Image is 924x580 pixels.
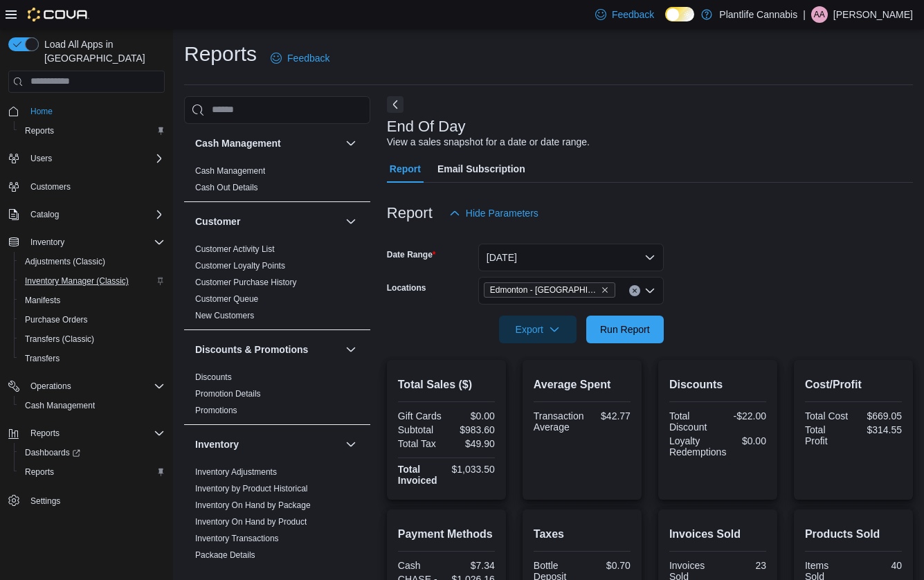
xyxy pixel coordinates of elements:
[612,8,654,21] span: Feedback
[195,215,340,228] button: Customer
[490,283,598,297] span: Edmonton - [GEOGRAPHIC_DATA]
[25,447,80,458] span: Dashboards
[343,341,359,358] button: Discounts & Promotions
[39,37,165,65] span: Load All Apps in [GEOGRAPHIC_DATA]
[398,438,444,449] div: Total Tax
[644,285,655,296] button: Open list of options
[195,405,237,416] span: Promotions
[3,490,170,510] button: Settings
[184,163,370,201] div: Cash Management
[343,213,359,230] button: Customer
[14,291,170,310] button: Manifests
[437,155,525,183] span: Email Subscription
[387,249,436,260] label: Date Range
[629,285,640,296] button: Clear input
[856,424,902,435] div: $314.55
[398,410,444,422] div: Gift Cards
[195,310,254,321] span: New Customers
[195,389,261,399] a: Promotion Details
[195,483,308,494] span: Inventory by Product Historical
[25,206,165,223] span: Catalog
[3,233,170,252] button: Inventory
[265,44,335,72] a: Feedback
[25,378,165,395] span: Operations
[195,484,308,493] a: Inventory by Product Historical
[195,277,297,288] span: Customer Purchase History
[25,295,60,306] span: Manifests
[25,178,165,195] span: Customers
[398,560,444,571] div: Cash
[195,343,308,356] h3: Discounts & Promotions
[195,467,277,477] a: Inventory Adjustments
[25,334,94,345] span: Transfers (Classic)
[195,437,239,451] h3: Inventory
[195,183,258,192] a: Cash Out Details
[25,466,54,478] span: Reports
[195,500,311,510] a: Inventory On Hand by Package
[25,275,129,287] span: Inventory Manager (Classic)
[387,282,426,293] label: Locations
[589,410,630,422] div: $42.77
[195,388,261,399] span: Promotion Details
[721,560,766,571] div: 23
[803,6,806,23] p: |
[805,526,902,543] h2: Products Sold
[195,311,254,320] a: New Customers
[195,466,277,478] span: Inventory Adjustments
[585,560,631,571] div: $0.70
[534,377,631,393] h2: Average Spent
[25,150,57,167] button: Users
[25,491,165,509] span: Settings
[19,397,100,414] a: Cash Management
[19,311,165,328] span: Purchase Orders
[449,410,495,422] div: $0.00
[184,369,370,424] div: Discounts & Promotions
[19,123,165,139] span: Reports
[195,244,275,255] span: Customer Activity List
[195,372,232,383] span: Discounts
[14,121,170,141] button: Reports
[449,438,495,449] div: $49.90
[195,500,311,511] span: Inventory On Hand by Package
[398,377,495,393] h2: Total Sales ($)
[19,273,134,289] a: Inventory Manager (Classic)
[195,406,237,415] a: Promotions
[19,311,93,328] a: Purchase Orders
[25,353,60,364] span: Transfers
[195,343,340,356] button: Discounts & Promotions
[14,271,170,291] button: Inventory Manager (Classic)
[478,244,664,271] button: [DATE]
[669,410,715,433] div: Total Discount
[14,310,170,329] button: Purchase Orders
[19,292,165,309] span: Manifests
[811,6,828,23] div: Andrew Aylward
[19,397,165,414] span: Cash Management
[601,286,609,294] button: Remove Edmonton - Jagare Ridge from selection in this group
[833,6,913,23] p: [PERSON_NAME]
[195,437,340,451] button: Inventory
[19,123,60,139] a: Reports
[805,410,851,422] div: Total Cost
[14,329,170,349] button: Transfers (Classic)
[30,153,52,164] span: Users
[3,101,170,121] button: Home
[721,410,766,422] div: -$22.00
[25,102,165,120] span: Home
[665,21,666,22] span: Dark Mode
[14,252,170,271] button: Adjustments (Classic)
[856,560,902,571] div: 40
[3,176,170,197] button: Customers
[195,136,281,150] h3: Cash Management
[19,253,111,270] a: Adjustments (Classic)
[25,150,165,167] span: Users
[195,182,258,193] span: Cash Out Details
[586,316,664,343] button: Run Report
[25,179,76,195] a: Customers
[195,517,307,527] a: Inventory On Hand by Product
[3,377,170,396] button: Operations
[25,400,95,411] span: Cash Management
[466,206,538,220] span: Hide Parameters
[732,435,766,446] div: $0.00
[25,103,58,120] a: Home
[30,106,53,117] span: Home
